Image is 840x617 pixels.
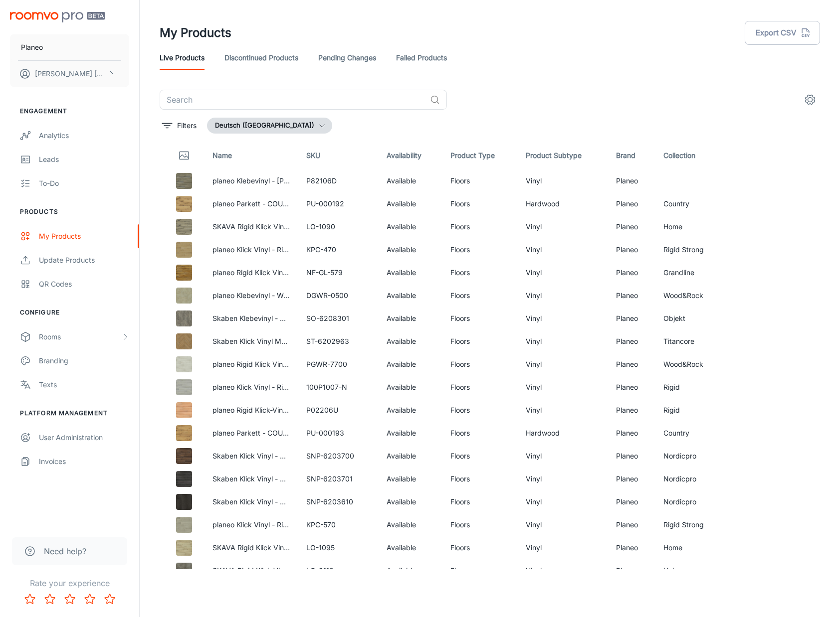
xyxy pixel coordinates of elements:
[379,307,442,330] td: Available
[212,474,472,483] a: Skaben Klick Vinyl - NordicPro [US_STATE] | Synchronprägung (SNP-6203701)
[212,429,490,437] a: planeo Parkett - COUNTRY Europäische [PERSON_NAME] hell markant (PU-000193)
[379,169,442,192] td: Available
[608,376,655,399] td: Planeo
[608,467,655,490] td: Planeo
[655,142,726,169] th: Collection
[298,284,378,307] td: DGWR-0500
[60,589,80,609] button: Rate 3 star
[298,559,378,582] td: LO-2110
[379,513,442,536] td: Available
[298,445,378,467] td: SNP-6203700
[608,559,655,582] td: Planeo
[298,536,378,559] td: LO-1095
[518,215,608,238] td: Vinyl
[655,238,726,261] td: Rigid Strong
[655,467,726,490] td: Nordicpro
[608,238,655,261] td: Planeo
[442,215,518,238] td: Floors
[212,452,474,460] a: Skaben Klick Vinyl - NordicPro [US_STATE] | Synchronprägung (SNP-6203700)
[212,383,486,391] a: planeo Klick Vinyl - Rigid Ice Oak 5G | Made in [GEOGRAPHIC_DATA] (100P1007-N)
[518,192,608,215] td: Hardwood
[212,520,464,529] a: planeo Klick Vinyl - Rigid Strong Bern | Trittschalldämmung integr. (KPC-570)
[177,120,197,131] p: Filters
[518,467,608,490] td: Vinyl
[298,238,378,261] td: KPC-470
[39,432,129,443] div: User Administration
[442,559,518,582] td: Floors
[442,261,518,284] td: Floors
[160,118,199,134] button: filter
[212,360,504,368] a: planeo Rigid Klick Vinyl - Wood&Rock Charme | Trittschalldämmung integr. (PGWR-7700)
[379,559,442,582] td: Available
[318,46,376,70] a: Pending Changes
[10,61,129,87] button: [PERSON_NAME] [PERSON_NAME]
[39,456,129,467] div: Invoices
[379,445,442,467] td: Available
[212,268,508,277] a: planeo Rigid Klick Vinyl - GRANDline Nature Oak | Trittschalldämmung integr. (NF-GL-579)
[39,355,129,366] div: Branding
[212,314,373,322] a: Skaben Klebevinyl - Objekt Beton (SO-6208301)
[655,422,726,445] td: Country
[608,353,655,376] td: Planeo
[518,490,608,513] td: Vinyl
[518,307,608,330] td: Vinyl
[608,399,655,422] td: Planeo
[442,284,518,307] td: Floors
[39,255,129,266] div: Update Products
[39,331,121,342] div: Rooms
[518,422,608,445] td: Hardwood
[518,376,608,399] td: Vinyl
[212,406,585,414] a: planeo Rigid Klick-Vinyl - [PERSON_NAME] Thessaloniki 1,82m [PERSON_NAME] XL [PERSON_NAME] (P02206U)
[298,353,378,376] td: PGWR-7700
[212,566,516,575] a: SKAVA Rigid Klick Vinyl - Unique Bura | wasserfest und Trittschalldämmung integr. (LO-2110)
[35,68,105,79] p: [PERSON_NAME] [PERSON_NAME]
[379,376,442,399] td: Available
[298,142,378,169] th: SKU
[178,150,190,161] svg: Thumbnail
[442,399,518,422] td: Floors
[745,21,820,45] button: Export CSV
[442,330,518,353] td: Floors
[518,559,608,582] td: Vinyl
[379,536,442,559] td: Available
[518,142,608,169] th: Product Subtype
[608,215,655,238] td: Planeo
[800,90,820,110] button: settings
[8,577,131,589] p: Rate your experience
[298,467,378,490] td: SNP-6203701
[442,169,518,192] td: Floors
[298,215,378,238] td: LO-1090
[442,422,518,445] td: Floors
[207,118,332,134] button: Deutsch ([GEOGRAPHIC_DATA])
[160,24,231,42] h1: My Products
[518,284,608,307] td: Vinyl
[379,215,442,238] td: Available
[655,284,726,307] td: Wood&Rock
[212,245,470,254] a: planeo Klick Vinyl - Rigid Strong Zürich | Trittschalldämmung integr. (KPC-470)
[518,261,608,284] td: Vinyl
[518,238,608,261] td: Vinyl
[518,536,608,559] td: Vinyl
[212,176,395,185] a: planeo Klebevinyl - [PERSON_NAME] Patras (P82106D)
[40,589,60,609] button: Rate 2 star
[298,399,378,422] td: P02206U
[212,291,498,300] a: planeo Klebevinyl - Wood&Rock Cristal | Authentisches Erscheinungsbild (DGWR-0500)
[298,192,378,215] td: PU-000192
[442,536,518,559] td: Floors
[205,142,298,169] th: Name
[442,307,518,330] td: Floors
[518,330,608,353] td: Vinyl
[442,192,518,215] td: Floors
[655,513,726,536] td: Rigid Strong
[608,192,655,215] td: Planeo
[608,445,655,467] td: Planeo
[212,337,565,345] a: Skaben Klick Vinyl Multilayer - TitanCore HB Bretagne Fischgrät | Trittschalldämmung integr. (ST-...
[655,261,726,284] td: Grandline
[39,279,129,290] div: QR Codes
[10,34,129,60] button: Planeo
[160,46,205,70] a: Live Products
[608,169,655,192] td: Planeo
[298,376,378,399] td: 100P1007-N
[518,445,608,467] td: Vinyl
[39,379,129,390] div: Texts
